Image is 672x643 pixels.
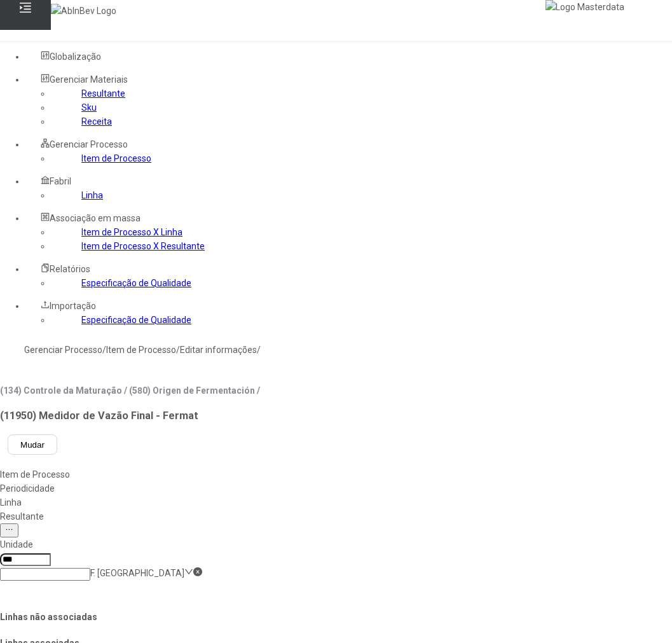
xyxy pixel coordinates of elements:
span: Gerenciar Processo [50,139,128,149]
a: Sku [81,102,97,113]
span: Gerenciar Materiais [50,74,128,85]
nz-select-item: F. Pernambuco [90,568,184,578]
a: Linha [81,190,103,200]
a: Especificação de Qualidade [81,278,191,288]
nz-breadcrumb-separator: / [176,345,180,355]
img: AbInBev Logo [51,4,116,18]
a: Editar informações [180,345,257,355]
span: Relatórios [50,264,90,274]
span: Importação [50,301,96,311]
a: Resultante [81,88,125,99]
a: Item de Processo X Resultante [81,241,205,251]
a: Gerenciar Processo [24,345,102,355]
a: Item de Processo X Linha [81,227,182,237]
nz-breadcrumb-separator: / [257,345,261,355]
button: Mudar [8,434,57,455]
span: Associação em massa [50,213,141,223]
span: Globalização [50,52,101,62]
span: Fabril [50,176,71,186]
a: Item de Processo [81,153,151,163]
span: Mudar [20,440,45,450]
a: Receita [81,116,112,127]
nz-breadcrumb-separator: / [102,345,106,355]
a: Item de Processo [106,345,176,355]
a: Especificação de Qualidade [81,315,191,325]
